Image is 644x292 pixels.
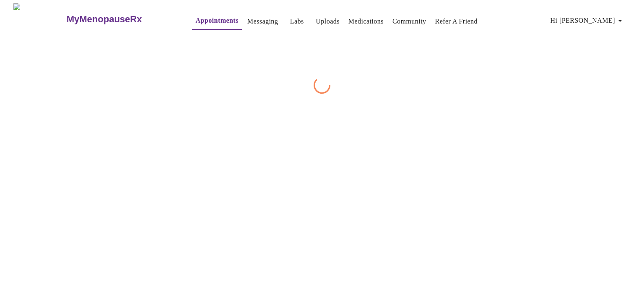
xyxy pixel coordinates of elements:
[195,15,238,26] a: Appointments
[547,12,628,29] button: Hi [PERSON_NAME]
[551,15,625,26] span: Hi [PERSON_NAME]
[244,13,281,30] button: Messaging
[192,12,241,30] button: Appointments
[65,5,175,34] a: MyMenopauseRx
[247,16,278,27] a: Messaging
[283,13,310,30] button: Labs
[389,13,430,30] button: Community
[345,13,387,30] button: Medications
[290,16,304,27] a: Labs
[392,16,426,27] a: Community
[13,3,65,35] img: MyMenopauseRx Logo
[67,14,142,25] h3: MyMenopauseRx
[316,16,340,27] a: Uploads
[432,13,481,30] button: Refer a Friend
[348,16,384,27] a: Medications
[312,13,343,30] button: Uploads
[435,16,478,27] a: Refer a Friend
